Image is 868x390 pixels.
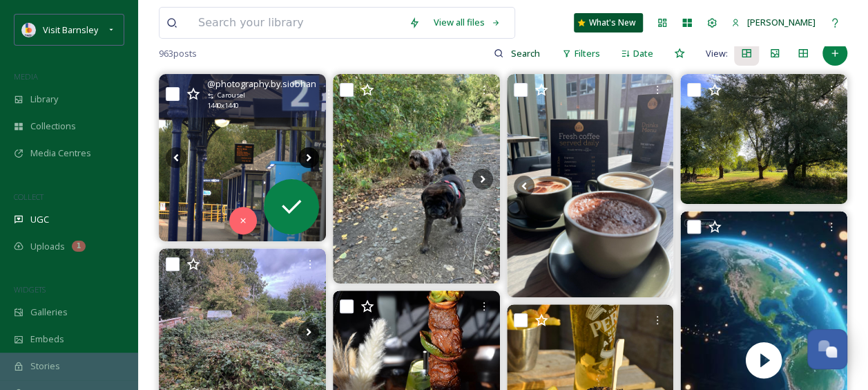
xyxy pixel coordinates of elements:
[14,71,38,82] span: MEDIA
[30,306,68,319] span: Galleries
[574,13,643,32] a: What's New
[72,241,86,252] div: 1
[503,39,548,67] input: Search
[159,47,197,60] span: 963 posts
[747,16,816,28] span: [PERSON_NAME]
[575,47,600,60] span: Filters
[14,192,44,202] span: COLLECT
[218,91,245,100] span: Carousel
[807,329,847,369] button: Open Chat
[30,147,91,160] span: Media Centres
[159,74,326,241] img: A nice little day out with a friend :) #photographer #photography #nature #penistone #barnsley #s...
[706,47,728,60] span: View:
[633,47,653,60] span: Date
[207,101,238,111] span: 1440 x 1440
[30,333,64,346] span: Embeds
[680,74,847,204] img: Glorious morning at Cannon Hall 💚 #cannonhall #barnsley #southyorkshire #yorkshire #uk #england #...
[30,240,65,253] span: Uploads
[30,93,58,106] span: Library
[30,120,76,133] span: Collections
[427,9,508,36] a: View all files
[191,8,402,38] input: Search your library
[30,360,60,373] span: Stories
[333,74,500,284] img: We’ve had another day of great walks. The weather has been lovely walking weather! May it continu...
[22,23,36,37] img: barnsley-logo-in-colour.png
[43,24,98,36] span: Visit Barnsley
[507,74,674,297] img: Not just coffee….. we’re pouring happiness in all forms! ☕ Darkwoods brews, 🍫 hot chocolates, ❄️ ...
[207,77,316,91] span: @ photography.by.siobhan
[30,213,49,226] span: UGC
[724,9,822,36] a: [PERSON_NAME]
[14,284,46,295] span: WIDGETS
